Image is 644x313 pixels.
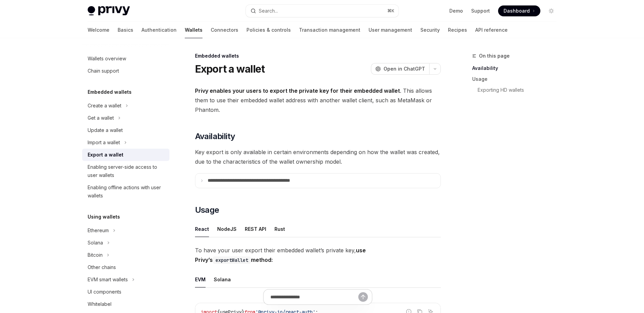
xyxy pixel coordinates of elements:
div: Wallets overview [88,55,126,63]
button: Toggle dark mode [546,5,557,16]
div: Import a wallet [88,138,120,147]
div: Enabling offline actions with user wallets [88,183,165,200]
a: Chain support [82,65,169,77]
a: Recipes [448,22,467,38]
span: Availability [195,131,235,142]
strong: use Privy’s method: [195,247,366,263]
span: ⌘ K [387,8,394,14]
span: On this page [479,52,510,60]
button: Toggle Import a wallet section [82,136,169,149]
h1: Export a wallet [195,63,265,75]
a: Demo [449,8,463,14]
button: Toggle Solana section [82,237,169,249]
div: Create a wallet [88,102,121,110]
input: Ask a question... [270,289,358,304]
button: Open search [246,5,399,17]
code: exportWallet [213,256,251,264]
a: Connectors [211,22,238,38]
button: NodeJS [217,221,237,237]
a: Wallets overview [82,53,169,65]
button: Solana [214,271,231,287]
a: Support [471,8,490,14]
strong: Privy enables your users to export the private key for their embedded wallet [195,87,400,94]
a: Whitelabel [82,298,169,310]
a: Welcome [88,22,109,38]
button: REST API [245,221,266,237]
img: light logo [88,6,130,16]
span: . This allows them to use their embedded wallet address with another wallet client, such as MetaM... [195,86,441,115]
div: UI components [88,288,121,296]
button: Toggle EVM smart wallets section [82,273,169,286]
button: Toggle Bitcoin section [82,249,169,261]
div: EVM smart wallets [88,275,128,284]
button: Toggle Create a wallet section [82,100,169,112]
h5: Using wallets [88,213,120,221]
div: Whitelabel [88,300,111,308]
span: Key export is only available in certain environments depending on how the wallet was created, due... [195,147,441,166]
button: Toggle Ethereum section [82,224,169,237]
div: Ethereum [88,226,109,235]
a: Update a wallet [82,124,169,136]
a: Enabling offline actions with user wallets [82,181,169,202]
div: Update a wallet [88,126,123,134]
div: Solana [88,239,103,247]
div: Export a wallet [88,151,123,159]
a: Usage [472,74,562,85]
a: Availability [472,63,562,74]
button: EVM [195,271,206,287]
button: Rust [274,221,285,237]
span: Usage [195,205,219,215]
a: UI components [82,286,169,298]
div: Other chains [88,263,116,271]
a: Enabling server-side access to user wallets [82,161,169,181]
a: Other chains [82,261,169,273]
span: Dashboard [504,8,530,14]
div: Enabling server-side access to user wallets [88,163,165,179]
a: Security [420,22,440,38]
button: Open in ChatGPT [371,63,429,75]
div: Get a wallet [88,114,114,122]
h5: Embedded wallets [88,88,132,96]
a: Authentication [141,22,177,38]
span: Open in ChatGPT [384,65,425,72]
div: Search... [259,7,278,15]
a: Transaction management [299,22,360,38]
div: Bitcoin [88,251,103,259]
a: Policies & controls [246,22,291,38]
a: Exporting HD wallets [472,85,562,95]
a: Basics [118,22,133,38]
div: Embedded wallets [195,53,441,59]
a: Dashboard [498,5,540,16]
button: Toggle Get a wallet section [82,112,169,124]
a: API reference [475,22,508,38]
a: Export a wallet [82,149,169,161]
span: To have your user export their embedded wallet’s private key, [195,245,441,265]
button: React [195,221,209,237]
div: Chain support [88,67,119,75]
button: Send message [358,292,368,302]
a: Wallets [185,22,203,38]
a: User management [369,22,412,38]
